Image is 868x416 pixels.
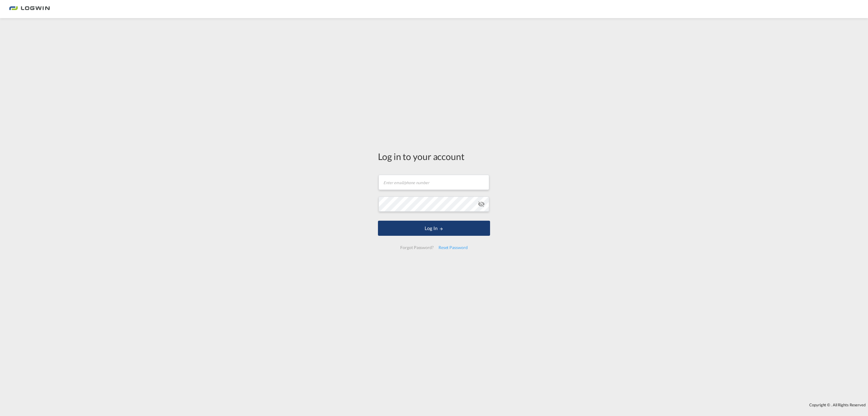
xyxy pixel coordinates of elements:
img: 2761ae10d95411efa20a1f5e0282d2d7.png [9,2,50,16]
input: Enter email/phone number [379,175,489,190]
div: Forgot Password? [398,242,436,253]
md-icon: icon-eye-off [478,200,485,208]
button: LOGIN [378,221,490,236]
div: Log in to your account [378,150,490,163]
div: Reset Password [436,242,470,253]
